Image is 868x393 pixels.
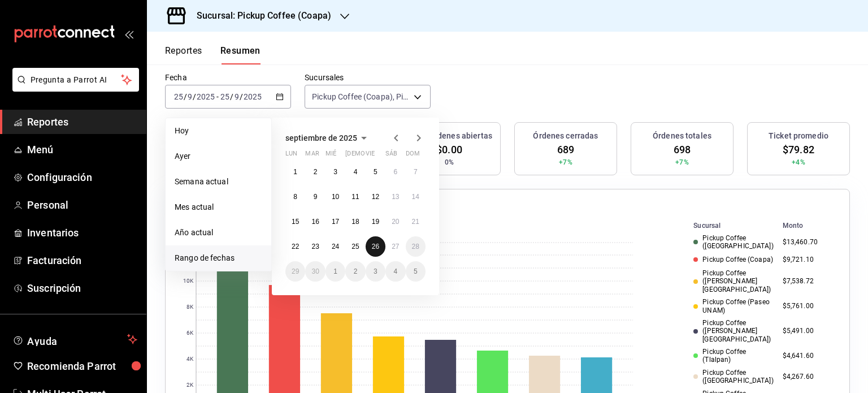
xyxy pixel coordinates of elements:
[351,243,359,251] abbr: 25 de septiembre de 2025
[345,187,365,207] button: 11 de septiembre de 2025
[406,211,426,232] button: 21 de septiembre de 2025
[175,150,262,162] span: Ayer
[285,236,305,257] button: 22 de septiembre de 2025
[124,29,133,38] button: open_drawer_menu
[674,142,691,157] span: 698
[186,330,194,336] text: 6K
[188,9,331,23] h3: Sucursal: Pickup Coffee (Coapa)
[412,218,419,226] abbr: 21 de septiembre de 2025
[293,168,297,176] abbr: 1 de septiembre de 2025
[186,356,194,362] text: 4K
[325,211,345,232] button: 17 de septiembre de 2025
[778,232,836,253] td: $13,460.70
[230,92,233,101] span: /
[305,236,325,257] button: 23 de septiembre de 2025
[175,252,262,264] span: Rango de fechas
[792,157,805,167] span: +4%
[314,168,318,176] abbr: 2 de septiembre de 2025
[412,193,419,201] abbr: 14 de septiembre de 2025
[385,211,405,232] button: 20 de septiembre de 2025
[778,253,836,267] td: $9,721.10
[372,218,379,226] abbr: 19 de septiembre de 2025
[385,162,405,182] button: 6 de septiembre de 2025
[769,130,828,142] h3: Ticket promedio
[184,92,187,101] span: /
[406,187,426,207] button: 14 de septiembre de 2025
[332,218,339,226] abbr: 17 de septiembre de 2025
[693,348,773,364] div: Pickup Coffee (Tlalpan)
[345,261,365,282] button: 2 de octubre de 2025
[175,227,262,239] span: Año actual
[8,82,139,94] a: Pregunta a Parrot AI
[27,253,137,268] span: Facturación
[165,74,291,81] label: Fecha
[27,114,137,129] span: Reportes
[193,92,196,101] span: /
[285,211,305,232] button: 15 de septiembre de 2025
[366,261,385,282] button: 3 de octubre de 2025
[372,193,379,201] abbr: 12 de septiembre de 2025
[333,267,337,275] abbr: 1 de octubre de 2025
[332,243,339,251] abbr: 24 de septiembre de 2025
[557,142,574,157] span: 689
[374,168,377,176] abbr: 5 de septiembre de 2025
[183,278,194,284] text: 10K
[220,92,230,101] input: --
[778,346,836,366] td: $4,641.60
[345,162,365,182] button: 4 de septiembre de 2025
[345,211,365,232] button: 18 de septiembre de 2025
[325,236,345,257] button: 24 de septiembre de 2025
[27,225,137,240] span: Inventarios
[305,162,325,182] button: 2 de septiembre de 2025
[385,261,405,282] button: 4 de octubre de 2025
[385,187,405,207] button: 13 de septiembre de 2025
[414,168,418,176] abbr: 7 de septiembre de 2025
[414,267,418,275] abbr: 5 de octubre de 2025
[173,92,184,101] input: --
[345,236,365,257] button: 25 de septiembre de 2025
[285,261,305,282] button: 29 de septiembre de 2025
[285,187,305,207] button: 8 de septiembre de 2025
[305,261,325,282] button: 30 de septiembre de 2025
[374,267,377,275] abbr: 3 de octubre de 2025
[693,269,773,293] div: Pickup Coffee ([PERSON_NAME][GEOGRAPHIC_DATA])
[533,130,598,142] h3: Órdenes cerradas
[325,187,345,207] button: 10 de septiembre de 2025
[392,193,399,201] abbr: 13 de septiembre de 2025
[393,168,397,176] abbr: 6 de septiembre de 2025
[31,74,121,86] span: Pregunta a Parrot AI
[693,369,773,385] div: Pickup Coffee ([GEOGRAPHIC_DATA])
[366,211,385,232] button: 19 de septiembre de 2025
[240,92,243,101] span: /
[175,125,262,137] span: Hoy
[305,211,325,232] button: 16 de septiembre de 2025
[243,92,262,101] input: ----
[778,366,836,387] td: $4,267.60
[165,45,202,64] button: Reportes
[693,234,773,251] div: Pickup Coffee ([GEOGRAPHIC_DATA])
[292,243,299,251] abbr: 22 de septiembre de 2025
[27,359,137,374] span: Recomienda Parrot
[354,267,358,275] abbr: 2 de octubre de 2025
[292,218,299,226] abbr: 15 de septiembre de 2025
[234,92,240,101] input: --
[305,150,319,162] abbr: martes
[311,243,319,251] abbr: 23 de septiembre de 2025
[187,92,193,101] input: --
[653,130,711,142] h3: Órdenes totales
[311,267,319,275] abbr: 30 de septiembre de 2025
[186,382,194,388] text: 2K
[27,197,137,213] span: Personal
[406,236,426,257] button: 28 de septiembre de 2025
[366,162,385,182] button: 5 de septiembre de 2025
[332,193,339,201] abbr: 10 de septiembre de 2025
[393,267,397,275] abbr: 4 de octubre de 2025
[675,157,688,167] span: +7%
[366,150,375,162] abbr: viernes
[333,168,337,176] abbr: 3 de septiembre de 2025
[311,218,319,226] abbr: 16 de septiembre de 2025
[385,150,397,162] abbr: sábado
[693,319,773,343] div: Pickup Coffee ([PERSON_NAME][GEOGRAPHIC_DATA])
[675,219,778,232] th: Sucursal
[175,201,262,213] span: Mes actual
